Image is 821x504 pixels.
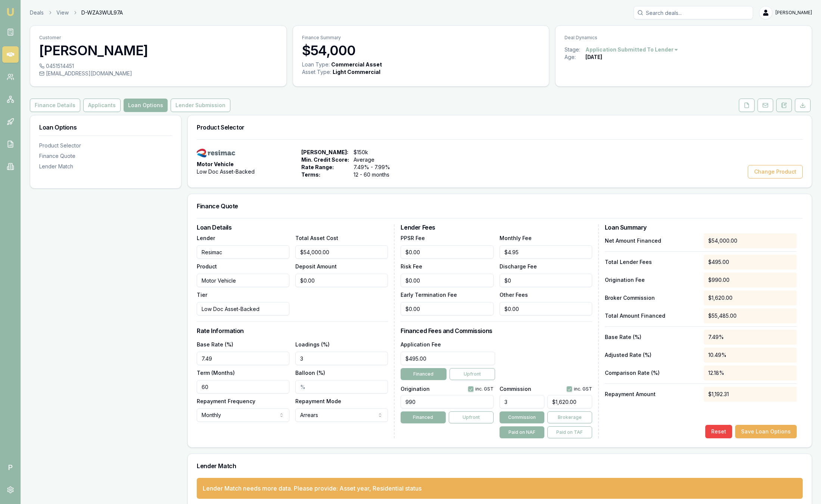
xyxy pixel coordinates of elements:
input: $ [500,302,592,315]
button: Financed [401,411,445,423]
input: $ [295,274,388,287]
span: Average [354,156,403,164]
div: [DATE] [585,53,602,61]
div: inc. GST [566,386,592,392]
a: Loan Options [122,99,169,112]
p: Deal Dynamics [565,35,803,41]
label: Total Asset Cost [295,235,338,241]
span: D-WZA3WUL97A [81,9,123,16]
button: Loan Options [124,99,168,112]
img: emu-icon-u.png [6,7,15,16]
button: Brokerage [547,411,592,423]
label: Balloon (%) [295,370,325,376]
p: Base Rate (%) [605,333,698,341]
a: Lender Submission [169,99,232,112]
span: Min. Credit Score: [301,156,349,164]
label: Discharge Fee [500,263,537,270]
span: 12 - 60 months [354,171,403,178]
div: $495.00 [704,255,797,270]
a: View [56,9,69,16]
button: Reset [705,425,732,438]
div: Stage: [565,46,585,53]
h3: Product Selector [197,124,803,130]
div: 10.49% [704,348,797,363]
button: Save Loan Options [735,425,797,438]
div: Light Commercial [333,68,380,76]
button: Paid on NAF [500,426,544,438]
p: Finance Summary [302,35,540,41]
p: Customer [39,35,277,41]
div: Loan Type: [302,61,330,68]
label: Lender [197,235,215,241]
span: Motor Vehicle [197,161,234,168]
label: Commission [500,386,531,392]
label: Repayment Mode [295,398,341,404]
input: $ [401,302,493,315]
div: 12.18% [704,365,797,380]
span: 7.49% - 7.99% [354,164,403,171]
div: Lender Match needs more data. Please provide: Asset year, Residential status [203,484,422,493]
button: Upfront [449,411,494,423]
nav: breadcrumb [30,9,123,16]
input: % [197,352,289,365]
p: Adjusted Rate (%) [605,351,698,359]
div: 0451514451 [39,62,277,70]
span: P [2,459,19,476]
label: Loadings (%) [295,341,330,348]
div: $55,485.00 [704,308,797,323]
div: inc. GST [468,386,494,392]
p: Origination Fee [605,276,698,284]
input: $ [401,274,493,287]
div: 7.49% [704,330,797,345]
div: Commercial Asset [331,61,382,68]
span: $150k [354,149,403,156]
label: Application Fee [401,341,441,348]
a: Applicants [82,99,122,112]
button: Lender Submission [171,99,230,112]
div: Age: [565,53,585,61]
input: % [295,352,388,365]
label: Monthly Fee [500,235,532,241]
input: % [500,395,544,408]
a: Deals [30,9,44,16]
label: Repayment Frequency [197,398,255,404]
span: Terms: [301,171,349,178]
img: Resimac [197,149,235,158]
p: Total Lender Fees [605,258,698,266]
label: Tier [197,292,207,298]
div: Lender Match [39,163,172,170]
h3: Lender Match [197,463,803,469]
span: [PERSON_NAME]: [301,149,349,156]
button: Financed [401,368,446,380]
p: Net Amount Financed [605,237,698,245]
label: Deposit Amount [295,263,337,270]
input: $ [401,245,493,259]
label: Early Termination Fee [401,292,457,298]
h3: Loan Summary [605,224,797,230]
div: Finance Quote [39,152,172,160]
h3: Loan Details [197,224,388,230]
input: % [295,380,388,393]
p: Broker Commission [605,294,698,302]
button: Commission [500,411,544,423]
p: Repayment Amount [605,391,698,398]
label: Origination [401,386,430,392]
div: Asset Type : [302,68,331,76]
input: $ [295,245,388,259]
button: Paid on TAF [547,426,592,438]
div: $1,620.00 [704,290,797,305]
p: Total Amount Financed [605,312,698,320]
h3: Loan Options [39,124,172,130]
h3: [PERSON_NAME] [39,43,277,58]
input: $ [500,245,592,259]
span: Low Doc Asset-Backed [197,168,255,175]
input: $ [500,274,592,287]
button: Finance Details [30,99,80,112]
input: Search deals [634,6,753,19]
p: Comparison Rate (%) [605,369,698,377]
label: Risk Fee [401,263,422,270]
label: PPSR Fee [401,235,425,241]
label: Other Fees [500,292,528,298]
label: Product [197,263,217,270]
span: Rate Range: [301,164,349,171]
